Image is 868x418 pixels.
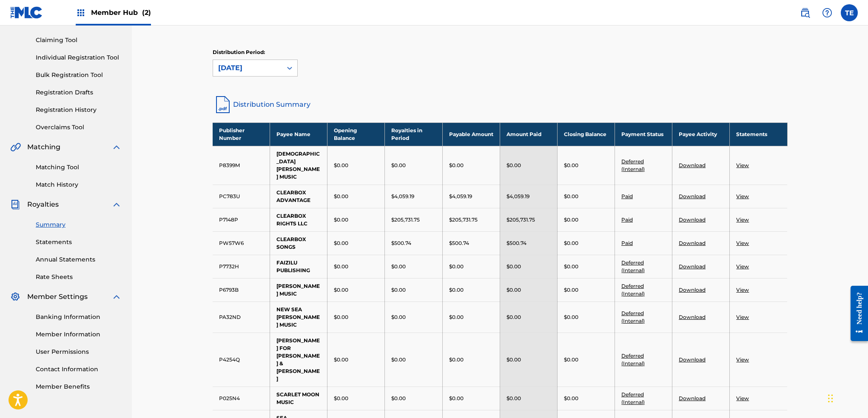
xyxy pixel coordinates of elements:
p: $205,731.75 [449,216,478,224]
div: Drag [828,386,833,411]
img: Top Rightsholders [76,8,86,18]
p: $0.00 [564,395,578,402]
a: Deferred (Internal) [621,259,645,273]
p: $0.00 [564,286,578,294]
a: View [736,216,749,223]
p: $0.00 [507,395,521,402]
th: Payment Status [615,122,672,146]
th: Royalties in Period [385,122,442,146]
td: P7148P [213,208,270,231]
a: View [736,240,749,246]
p: $0.00 [391,162,406,169]
img: expand [111,292,122,302]
p: $500.74 [507,239,526,247]
th: Amount Paid [500,122,557,146]
a: Distribution Summary [213,94,788,115]
a: View [736,162,749,168]
td: FAIZILU PUBLISHING [270,255,327,278]
td: P4254Q [213,333,270,387]
p: $0.00 [507,263,521,270]
p: $0.00 [334,263,348,270]
img: MLC Logo [10,6,43,19]
a: View [736,263,749,270]
p: $0.00 [334,216,348,224]
a: Matching Tool [36,163,122,172]
td: P7732H [213,255,270,278]
p: $0.00 [334,162,348,169]
div: Chat Widget [825,377,868,418]
div: [DATE] [218,63,277,73]
td: P8399M [213,146,270,185]
p: $0.00 [564,193,578,200]
th: Publisher Number [213,122,270,146]
p: $0.00 [564,162,578,169]
img: help [822,8,832,18]
p: $500.74 [449,239,469,247]
p: $0.00 [564,216,578,224]
a: Registration Drafts [36,88,122,97]
td: CLEARBOX SONGS [270,231,327,255]
p: $0.00 [334,356,348,364]
img: Matching [10,142,21,152]
td: [PERSON_NAME] MUSIC [270,278,327,301]
th: Payable Amount [442,122,500,146]
a: View [736,193,749,199]
td: CLEARBOX ADVANTAGE [270,185,327,208]
td: PA32ND [213,301,270,333]
a: Paid [621,216,633,223]
p: $0.00 [507,162,521,169]
a: User Permissions [36,347,122,356]
td: P6793B [213,278,270,301]
a: View [736,287,749,293]
a: Contact Information [36,365,122,374]
a: Bulk Registration Tool [36,71,122,80]
td: NEW SEA [PERSON_NAME] MUSIC [270,301,327,333]
th: Closing Balance [557,122,615,146]
p: $0.00 [507,286,521,294]
td: [DEMOGRAPHIC_DATA][PERSON_NAME] MUSIC [270,146,327,185]
a: Overclaims Tool [36,123,122,132]
a: Registration History [36,105,122,114]
p: $4,059.19 [391,193,414,200]
a: Match History [36,180,122,189]
a: Member Information [36,330,122,339]
img: search [800,8,810,18]
img: distribution-summary-pdf [213,94,233,115]
p: $0.00 [449,263,464,270]
p: $0.00 [334,286,348,294]
a: Public Search [797,4,814,21]
div: User Menu [841,4,858,21]
p: $0.00 [449,162,464,169]
a: Statements [36,238,122,247]
th: Opening Balance [327,122,385,146]
img: Member Settings [10,292,20,302]
p: $205,731.75 [507,216,535,224]
a: Download [679,193,706,199]
td: PC783U [213,185,270,208]
td: PW57W6 [213,231,270,255]
img: expand [111,199,122,210]
p: $0.00 [449,313,464,321]
a: Download [679,356,706,363]
a: Deferred (Internal) [621,391,645,405]
a: Paid [621,193,633,199]
a: Deferred (Internal) [621,353,645,367]
p: $0.00 [391,263,406,270]
p: $0.00 [449,395,464,402]
th: Statements [730,122,787,146]
p: $0.00 [564,356,578,364]
p: $0.00 [391,313,406,321]
p: $0.00 [334,193,348,200]
p: $0.00 [564,263,578,270]
p: $0.00 [507,356,521,364]
td: P025N4 [213,387,270,410]
p: Distribution Period: [213,48,298,56]
a: Claiming Tool [36,36,122,45]
p: $0.00 [449,286,464,294]
a: Download [679,395,706,401]
span: Royalties [27,199,59,210]
th: Payee Activity [672,122,730,146]
p: $0.00 [507,313,521,321]
a: View [736,314,749,320]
